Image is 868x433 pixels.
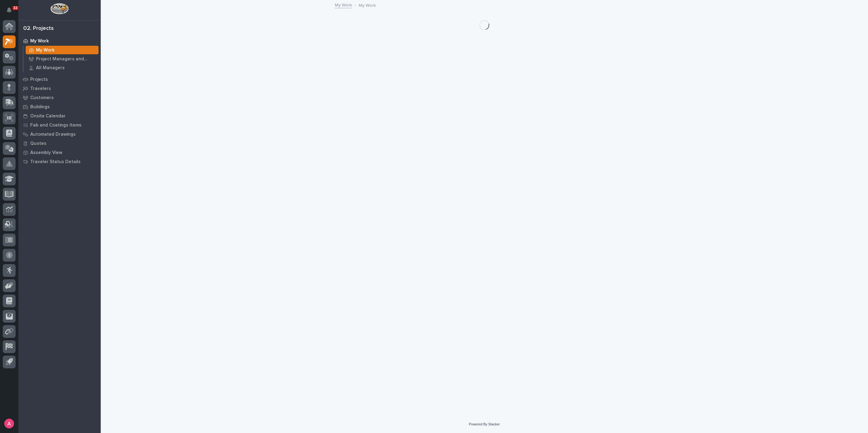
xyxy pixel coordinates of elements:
a: Automated Drawings [18,130,101,139]
p: Buildings [30,104,50,110]
a: My Work [24,46,101,54]
a: Powered By Stacker [469,422,500,426]
a: Fab and Coatings Items [18,120,101,130]
p: Onsite Calendar [30,113,66,119]
p: Traveler Status Details [30,159,81,165]
p: Travelers [30,86,51,91]
p: Customers [30,95,54,101]
div: 02. Projects [23,25,54,32]
p: Projects [30,77,48,82]
a: Onsite Calendar [18,111,101,120]
p: Fab and Coatings Items [30,123,81,128]
button: users-avatar [3,417,16,430]
a: My Work [18,36,101,45]
p: My Work [30,38,49,44]
a: All Managers [24,63,101,72]
button: Notifications [3,4,16,16]
div: Notifications33 [8,7,16,17]
p: My Work [36,48,55,53]
p: Project Managers and Engineers [36,56,96,62]
p: Assembly View [30,150,62,156]
p: Automated Drawings [30,132,76,137]
a: Customers [18,93,101,102]
p: My Work [359,2,376,8]
a: Traveler Status Details [18,157,101,166]
p: 33 [13,6,17,10]
a: Travelers [18,84,101,93]
p: Quotes [30,141,46,146]
a: Projects [18,75,101,84]
img: Workspace Logo [50,3,68,14]
a: My Work [335,1,352,8]
a: Assembly View [18,148,101,157]
a: Buildings [18,102,101,111]
a: Quotes [18,139,101,148]
a: Project Managers and Engineers [24,55,101,63]
p: All Managers [36,65,65,71]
